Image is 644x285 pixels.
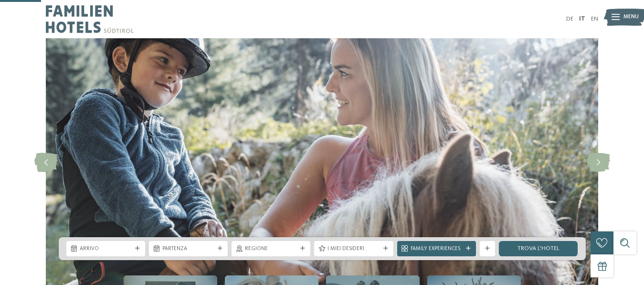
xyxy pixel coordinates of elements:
a: DE [566,16,573,22]
span: Arrivo [80,245,132,253]
span: Family Experiences [411,245,463,253]
a: EN [591,16,598,22]
a: trova l’hotel [499,241,578,256]
a: IT [579,16,585,22]
span: Regione [245,245,297,253]
span: Partenza [162,245,214,253]
span: Menu [623,13,639,21]
span: I miei desideri [327,245,380,253]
